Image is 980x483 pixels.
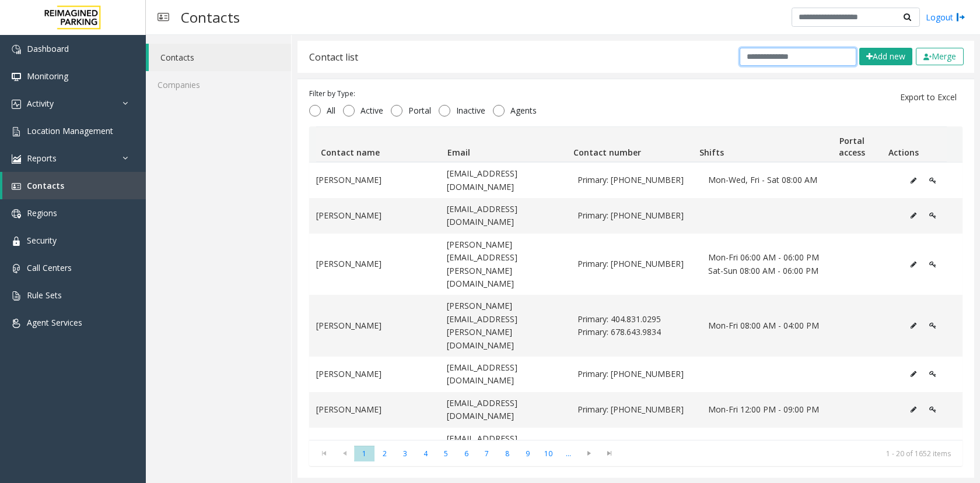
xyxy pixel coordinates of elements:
[904,365,923,383] button: Edit
[450,105,491,117] span: Inactive
[477,446,497,461] span: Page 7
[923,256,943,273] button: Edit Portal Access
[415,446,436,461] span: Page 4
[440,295,570,357] td: [PERSON_NAME][EMAIL_ADDRESS][PERSON_NAME][DOMAIN_NAME]
[568,127,694,162] th: Contact number
[12,45,21,54] img: 'icon'
[27,207,57,218] span: Regions
[12,319,21,328] img: 'icon'
[884,127,947,162] th: Actions
[577,174,694,186] span: Primary: 404-597-0824
[27,262,72,273] span: Call Centers
[626,449,951,459] kendo-pager-info: 1 - 20 of 1652 items
[923,207,943,224] button: Edit Portal Access
[601,449,617,458] span: Go to the last page
[309,198,440,234] td: [PERSON_NAME]
[926,11,965,23] a: Logout
[27,180,64,191] span: Contacts
[538,446,558,461] span: Page 10
[316,127,442,162] th: Contact name
[440,357,570,392] td: [EMAIL_ADDRESS][DOMAIN_NAME]
[309,89,542,99] div: Filter by Type:
[12,291,21,301] img: 'icon'
[440,234,570,295] td: [PERSON_NAME][EMAIL_ADDRESS][PERSON_NAME][DOMAIN_NAME]
[27,290,62,301] span: Rule Sets
[436,446,456,461] span: Page 5
[456,446,477,461] span: Page 6
[27,98,54,109] span: Activity
[391,105,402,117] input: Portal
[374,446,395,461] span: Page 2
[493,105,505,117] input: Agents
[577,368,694,380] span: Primary: 404-536-4923
[599,445,619,461] span: Go to the last page
[440,392,570,428] td: [EMAIL_ADDRESS][DOMAIN_NAME]
[581,449,597,458] span: Go to the next page
[27,235,57,246] span: Security
[395,446,415,461] span: Page 3
[558,446,579,461] span: Page 11
[12,209,21,218] img: 'icon'
[859,48,912,65] button: Add new
[708,265,825,277] span: Sat-Sun 08:00 AM - 06:00 PM
[923,317,943,334] button: Edit Portal Access
[923,401,943,418] button: Edit Portal Access
[27,125,113,136] span: Location Management
[577,209,694,222] span: Primary: 404-688-6492
[577,313,694,326] span: Primary: 404.831.0295
[923,365,943,383] button: Edit Portal Access
[904,172,923,189] button: Edit
[12,127,21,136] img: 'icon'
[708,403,825,416] span: Mon-Fri 12:00 PM - 09:00 PM
[440,428,570,463] td: [EMAIL_ADDRESS][DOMAIN_NAME]
[821,127,884,162] th: Portal access
[923,436,943,454] button: Edit Portal Access
[904,401,923,418] button: Edit
[579,445,599,461] span: Go to the next page
[309,392,440,428] td: [PERSON_NAME]
[355,105,389,117] span: Active
[149,44,291,71] a: Contacts
[157,3,169,31] img: pageIcon
[309,105,321,117] input: All
[497,446,517,461] span: Page 8
[321,105,341,117] span: All
[708,174,825,186] span: Mon-Wed, Fri - Sat 08:00 AM
[904,317,923,334] button: Edit
[577,258,694,270] span: Primary: 404-409-1757
[27,153,57,164] span: Reports
[904,207,923,224] button: Edit
[904,256,923,273] button: Edit
[442,127,568,162] th: Email
[146,71,291,98] a: Companies
[440,163,570,198] td: [EMAIL_ADDRESS][DOMAIN_NAME]
[12,72,21,82] img: 'icon'
[12,154,21,164] img: 'icon'
[309,295,440,357] td: [PERSON_NAME]
[354,446,374,461] span: Page 1
[309,163,440,198] td: [PERSON_NAME]
[956,11,965,23] img: logout
[577,326,694,339] span: Primary: 678.643.9834
[505,105,542,117] span: Agents
[439,105,450,117] input: Inactive
[175,3,246,31] h3: Contacts
[517,446,538,461] span: Page 9
[904,436,923,454] button: Edit
[440,198,570,234] td: [EMAIL_ADDRESS][DOMAIN_NAME]
[708,251,825,264] span: Mon-Fri 06:00 AM - 06:00 PM
[708,319,825,332] span: Mon-Fri 08:00 AM - 04:00 PM
[923,172,943,189] button: Edit Portal Access
[577,403,694,416] span: Primary: 205-451-2567
[402,105,437,117] span: Portal
[12,264,21,273] img: 'icon'
[12,182,21,191] img: 'icon'
[12,100,21,109] img: 'icon'
[309,126,963,440] div: Data table
[12,237,21,246] img: 'icon'
[27,43,69,54] span: Dashboard
[2,172,146,199] a: Contacts
[916,48,964,65] button: Merge
[309,234,440,295] td: [PERSON_NAME]
[923,54,932,61] img: check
